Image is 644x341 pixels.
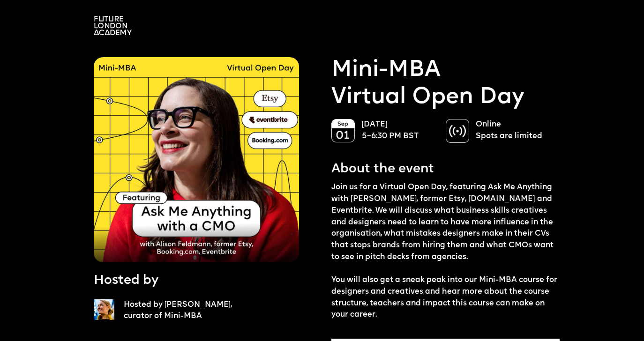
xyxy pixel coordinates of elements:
[331,182,560,321] p: Join us for a Virtual Open Day, featuring Ask Me Anything with [PERSON_NAME], former Etsy, [DOMAI...
[94,16,132,35] img: A logo saying in 3 lines: Future London Academy
[124,299,262,322] p: Hosted by [PERSON_NAME], curator of Mini-MBA
[331,57,524,111] a: Mini-MBAVirtual Open Day
[362,119,436,142] p: [DATE] 5–6:30 PM BST
[331,160,434,178] p: About the event
[94,272,158,289] p: Hosted by
[476,119,550,142] p: Online Spots are limited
